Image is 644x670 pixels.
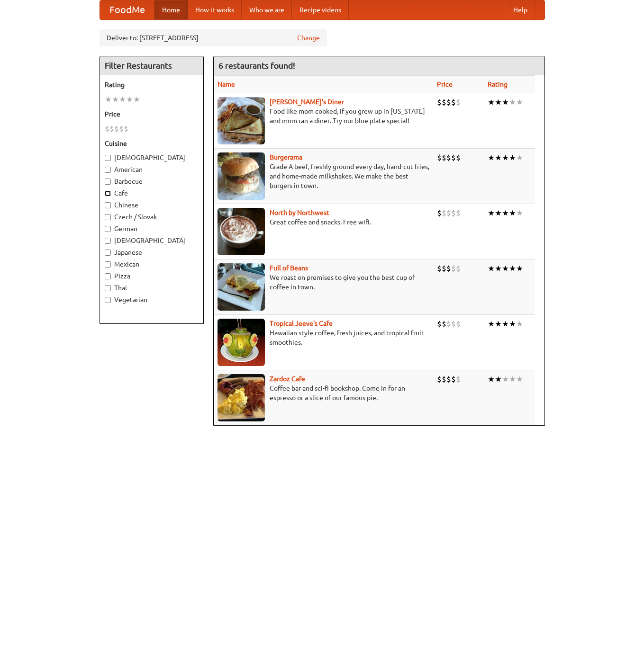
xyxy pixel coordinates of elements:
[488,263,495,274] li: ★
[105,80,199,89] h5: Rating
[437,97,442,107] li: $
[105,139,199,148] h5: Cuisine
[509,152,516,163] li: ★
[442,208,446,218] li: $
[218,61,295,70] ng-pluralize: 6 restaurants found!
[105,124,109,134] li: $
[105,179,111,185] input: Barbecue
[105,224,199,233] label: German
[270,320,333,327] a: Tropical Jeeve's Cafe
[105,212,199,222] label: Czech / Slovak
[446,208,451,218] li: $
[105,285,111,291] input: Thai
[516,319,523,329] li: ★
[446,319,451,329] li: $
[105,250,111,256] input: Japanese
[100,56,203,75] h4: Filter Restaurants
[218,80,235,88] a: Name
[124,124,128,134] li: $
[270,209,329,216] a: North by Northwest
[451,374,456,384] li: $
[218,208,265,255] img: north.jpg
[112,94,119,105] li: ★
[446,97,451,107] li: $
[495,263,502,274] li: ★
[105,165,199,174] label: American
[105,153,199,162] label: [DEMOGRAPHIC_DATA]
[495,152,502,163] li: ★
[495,208,502,218] li: ★
[502,374,509,384] li: ★
[105,261,111,268] input: Mexican
[270,98,344,106] b: [PERSON_NAME]'s Diner
[456,319,461,329] li: $
[105,297,111,303] input: Vegetarian
[446,152,451,163] li: $
[105,155,111,161] input: [DEMOGRAPHIC_DATA]
[270,264,308,272] a: Full of Beans
[218,107,429,125] p: Food like mom cooked, if you grew up in [US_STATE] and mom ran a diner. Try our blue plate special!
[105,177,199,186] label: Barbecue
[442,97,446,107] li: $
[105,94,112,105] li: ★
[456,152,461,163] li: $
[218,384,429,402] p: Coffee bar and sci-fi bookshop. Come in for an espresso or a slice of our famous pie.
[456,97,461,107] li: $
[502,152,509,163] li: ★
[488,208,495,218] li: ★
[516,208,523,218] li: ★
[446,263,451,274] li: $
[218,263,265,311] img: beans.jpg
[218,328,429,347] p: Hawaiian style coffee, fresh juices, and tropical fruit smoothies.
[119,94,126,105] li: ★
[451,208,456,218] li: $
[495,319,502,329] li: ★
[437,374,442,384] li: $
[446,374,451,384] li: $
[105,167,111,173] input: American
[218,97,265,144] img: sallys.jpg
[119,124,124,134] li: $
[451,263,456,274] li: $
[218,152,265,200] img: burgerama.jpg
[437,80,453,88] a: Price
[218,162,429,190] p: Grade A beef, freshly ground every day, hand-cut fries, and home-made milkshakes. We make the bes...
[270,375,305,383] a: Zardoz Cafe
[105,214,111,220] input: Czech / Slovak
[218,273,429,292] p: We roast on premises to give you the best cup of coffee in town.
[126,94,133,105] li: ★
[437,208,442,218] li: $
[509,374,516,384] li: ★
[509,319,516,329] li: ★
[451,97,456,107] li: $
[133,94,140,105] li: ★
[437,152,442,163] li: $
[509,97,516,107] li: ★
[488,374,495,384] li: ★
[188,0,242,19] a: How it works
[109,124,114,134] li: $
[242,0,292,19] a: Who we are
[495,97,502,107] li: ★
[488,80,508,88] a: Rating
[456,374,461,384] li: $
[502,319,509,329] li: ★
[105,273,111,279] input: Pizza
[105,271,199,281] label: Pizza
[218,374,265,421] img: zardoz.jpg
[105,226,111,232] input: German
[516,97,523,107] li: ★
[105,238,111,244] input: [DEMOGRAPHIC_DATA]
[270,153,302,161] a: Burgerama
[442,152,446,163] li: $
[442,263,446,274] li: $
[506,0,535,19] a: Help
[105,200,199,210] label: Chinese
[516,374,523,384] li: ★
[218,217,429,227] p: Great coffee and snacks. Free wifi.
